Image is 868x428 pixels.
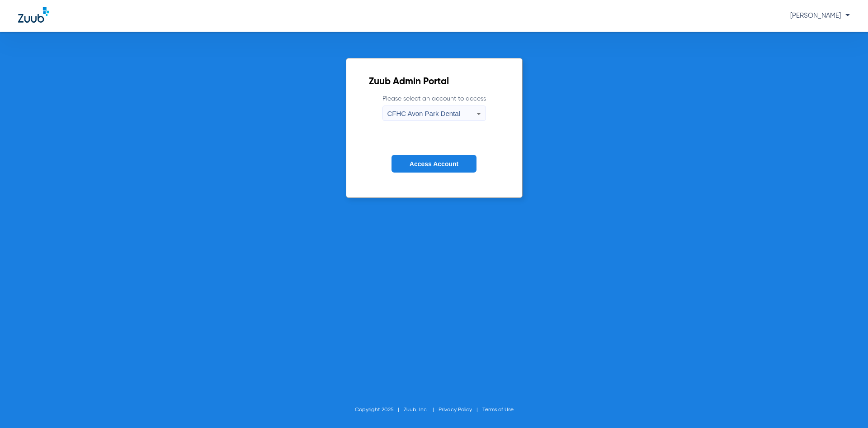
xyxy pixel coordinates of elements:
button: Access Account [392,155,476,173]
img: Zuub Logo [18,7,49,23]
li: Zuub, Inc. [404,405,439,414]
a: Privacy Policy [439,407,472,413]
span: CFHC Avon Park Dental [387,110,460,117]
h2: Zuub Admin Portal [369,77,500,87]
li: Copyright 2025 [355,405,404,414]
iframe: Chat Widget [823,385,868,428]
label: Please select an account to access [382,94,486,121]
span: Access Account [410,160,458,168]
a: Terms of Use [482,407,514,413]
span: [PERSON_NAME] [790,12,850,19]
